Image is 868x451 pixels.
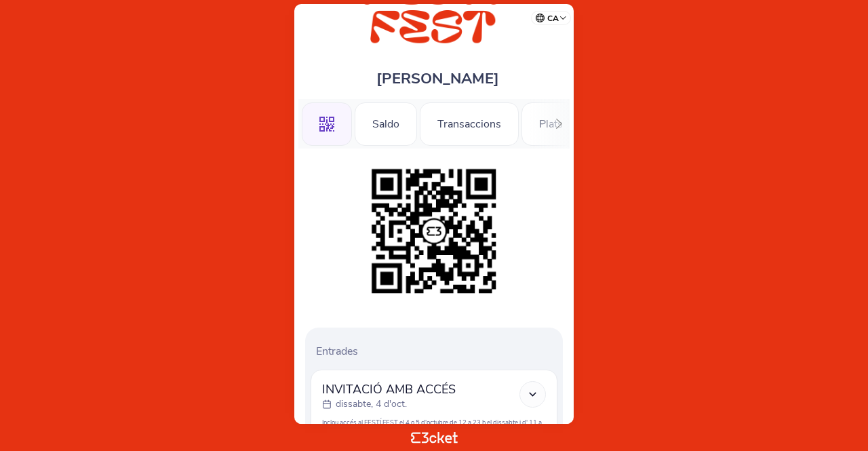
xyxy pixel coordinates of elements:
a: Saldo [355,115,417,130]
img: 91b57410b396463f9c85def3713559ef.png [365,162,503,300]
p: Entrades [316,344,557,359]
span: [PERSON_NAME] [376,68,499,89]
p: Inclou accés al FESTÍ FEST el 4 o 5 d'octubre de 12 a 23 h el dissabte i d' 11 a 22h el diumenge. [322,418,546,435]
div: Plats [521,102,580,146]
p: dissabte, 4 d'oct. [336,397,407,411]
a: Plats [521,115,580,130]
a: Transaccions [420,115,519,130]
div: Saldo [355,102,417,146]
div: Transaccions [420,102,519,146]
span: INVITACIÓ AMB ACCÉS [322,381,456,397]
